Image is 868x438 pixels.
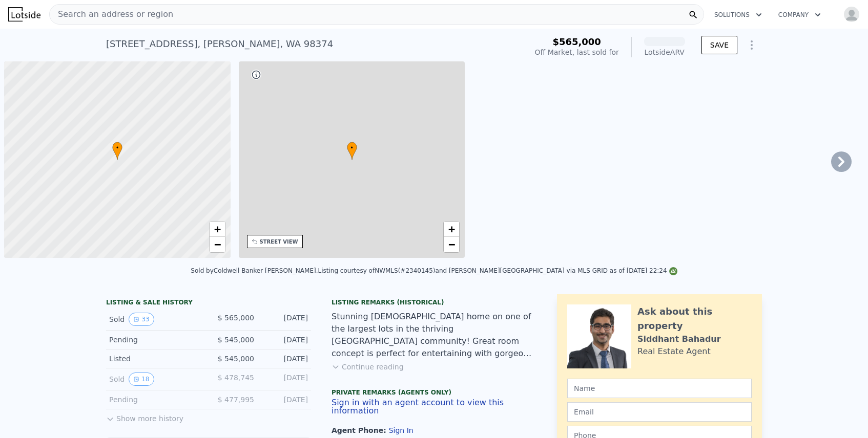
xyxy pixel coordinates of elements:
img: avatar [843,6,860,23]
div: Ask about this property [637,304,752,333]
span: − [448,238,455,251]
input: Name [567,379,752,398]
div: LISTING & SALE HISTORY [106,298,311,309]
input: Email [567,402,752,422]
button: View historical data [129,313,154,326]
div: Real Estate Agent [637,345,711,358]
button: SAVE [701,36,737,54]
div: Listing courtesy of NWMLS (#2340145) and [PERSON_NAME][GEOGRAPHIC_DATA] via MLS GRID as of [DATE]... [318,267,677,274]
div: Listing Remarks (Historical) [332,298,536,306]
div: [DATE] [262,373,308,386]
button: Sign in with an agent account to view this information [332,399,536,415]
span: $ 565,000 [218,314,254,322]
span: + [214,223,220,235]
a: Zoom out [444,237,459,252]
div: Stunning [DEMOGRAPHIC_DATA] home on one of the largest lots in the thriving [GEOGRAPHIC_DATA] com... [332,311,536,360]
div: Off Market, last sold for [535,47,619,57]
div: STREET VIEW [260,238,298,246]
span: − [214,238,220,251]
img: Lotside [8,7,40,21]
div: Pending [109,335,200,345]
a: Zoom in [444,222,459,237]
button: Company [770,6,829,24]
div: Lotside ARV [644,47,685,57]
button: Sign In [389,426,414,434]
div: [DATE] [262,313,308,326]
span: $ 478,745 [218,374,254,382]
div: Sold [109,313,200,326]
button: Continue reading [332,362,404,372]
div: [DATE] [262,335,308,345]
div: Private Remarks (Agents Only) [332,388,536,399]
div: Pending [109,395,200,405]
a: Zoom in [210,222,225,237]
span: Search an address or region [50,8,173,20]
div: [DATE] [262,354,308,364]
span: $ 477,995 [218,396,254,404]
span: • [112,143,122,152]
button: Solutions [706,6,770,24]
span: • [347,143,357,152]
a: Zoom out [210,237,225,252]
span: $ 545,000 [218,355,254,363]
button: View historical data [129,373,154,386]
div: Sold by Coldwell Banker [PERSON_NAME] . [191,267,318,274]
button: Show Options [741,35,762,55]
img: NWMLS Logo [669,267,677,275]
div: Sold [109,373,200,386]
div: [STREET_ADDRESS] , [PERSON_NAME] , WA 98374 [106,37,333,51]
div: [DATE] [262,395,308,405]
span: + [448,223,455,235]
div: • [112,142,122,160]
div: • [347,142,357,160]
span: $565,000 [552,36,601,47]
span: Agent Phone: [332,426,389,434]
button: Show more history [106,409,183,424]
div: Siddhant Bahadur [637,333,721,345]
div: Listed [109,354,200,364]
span: $ 545,000 [218,336,254,344]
